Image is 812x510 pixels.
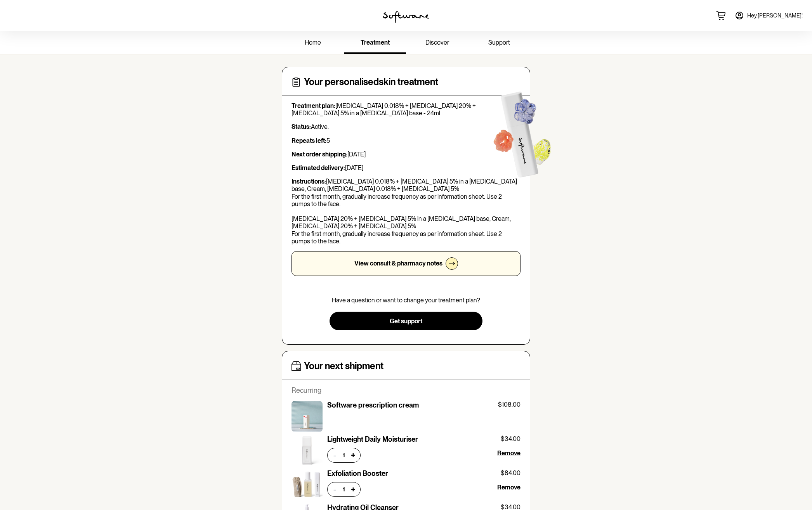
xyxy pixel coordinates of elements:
[327,469,388,478] p: Exfoliation Booster
[330,312,482,330] button: Get support
[390,317,422,325] span: Get support
[329,450,340,461] button: -
[329,484,340,495] button: -
[406,33,468,54] a: discover
[361,39,390,46] span: treatment
[501,435,521,442] p: $34.00
[291,102,335,109] strong: Treatment plan:
[291,151,347,158] strong: Next order shipping:
[291,435,323,466] img: clx11w2j6000n3b6dre1x4m6i.png
[291,386,521,395] p: Recurring
[291,178,521,245] p: [MEDICAL_DATA] 0.018% + [MEDICAL_DATA] 5% in a [MEDICAL_DATA] base, Cream, [MEDICAL_DATA] 0.018% ...
[497,484,521,491] button: Remove
[425,39,449,46] span: discover
[354,260,442,267] p: View consult & pharmacy notes
[291,102,521,117] p: [MEDICAL_DATA] 0.018% + [MEDICAL_DATA] 20% + [MEDICAL_DATA] 5% in a [MEDICAL_DATA] base - 24ml
[327,435,418,444] p: Lightweight Daily Moisturiser
[488,39,510,46] span: support
[291,469,323,500] img: clx12d2sm00153b6dfff3bjsg.png
[477,76,564,188] img: Software treatment bottle
[501,469,521,477] p: $84.00
[348,484,359,495] button: +
[747,12,803,19] span: Hey, [PERSON_NAME] !
[291,164,345,172] strong: Estimated delivery:
[282,33,344,54] a: home
[291,123,521,130] p: Active.
[291,164,521,172] p: [DATE]
[340,486,348,493] span: 1
[468,33,530,54] a: support
[332,297,480,304] p: Have a question or want to change your treatment plan?
[291,137,521,144] p: 5
[291,401,323,432] img: cktujw8de00003e5xr50tsoyf.jpg
[383,11,429,23] img: software logo
[291,151,521,158] p: [DATE]
[291,123,311,130] strong: Status:
[730,6,807,25] a: Hey,[PERSON_NAME]!
[305,39,321,46] span: home
[348,450,359,461] button: +
[304,76,438,88] h4: Your personalised skin treatment
[304,361,383,372] h4: Your next shipment
[291,137,326,144] strong: Repeats left:
[327,401,419,409] p: Software prescription cream
[340,451,348,459] span: 1
[344,33,406,54] a: treatment
[498,401,521,408] p: $108.00
[291,178,326,185] strong: Instructions:
[497,449,521,457] button: Remove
